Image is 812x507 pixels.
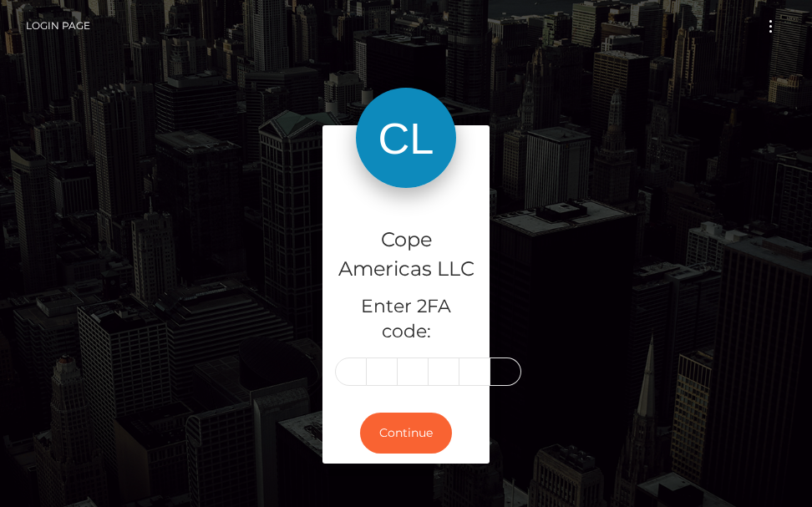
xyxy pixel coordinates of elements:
[356,88,456,188] img: Cope Americas LLC
[755,15,786,38] button: Toggle navigation
[335,226,477,284] h4: Cope Americas LLC
[26,8,90,43] a: Login Page
[335,294,477,346] h5: Enter 2FA code:
[360,413,452,454] button: Continue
